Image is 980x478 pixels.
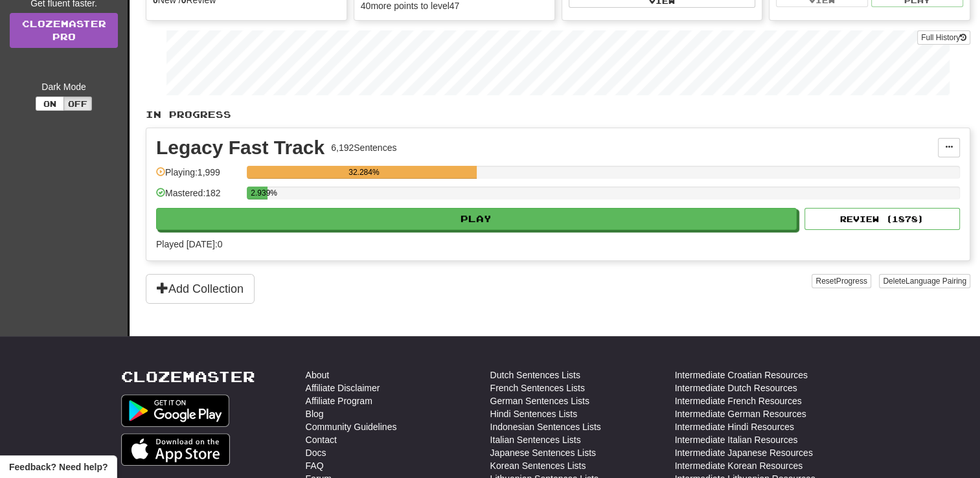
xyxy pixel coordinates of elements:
a: Japanese Sentences Lists [490,446,596,459]
button: Add Collection [146,274,255,304]
a: Intermediate Dutch Resources [675,381,797,394]
button: On [36,97,64,111]
a: About [306,369,330,381]
div: 6,192 Sentences [331,141,396,154]
button: Off [63,97,92,111]
a: Intermediate Korean Resources [675,459,803,472]
a: ClozemasterPro [10,13,118,48]
a: Community Guidelines [306,420,397,433]
a: Korean Sentences Lists [490,459,586,472]
a: Indonesian Sentences Lists [490,420,601,433]
div: Playing: 1,999 [156,166,240,187]
button: Full History [917,30,970,45]
button: Review (1878) [804,208,960,230]
a: Italian Sentences Lists [490,433,581,446]
img: Get it on Google Play [121,394,230,427]
a: Affiliate Disclaimer [306,381,380,394]
a: Hindi Sentences Lists [490,407,578,420]
span: Open feedback widget [9,461,108,473]
a: Intermediate French Resources [675,394,802,407]
div: 2.939% [251,187,268,199]
a: Dutch Sentences Lists [490,369,580,381]
p: In Progress [146,108,970,121]
a: Intermediate Japanese Resources [675,446,813,459]
span: Played [DATE]: 0 [156,239,222,249]
a: Docs [306,446,326,459]
a: Blog [306,407,324,420]
div: Legacy Fast Track [156,138,325,157]
a: Intermediate German Resources [675,407,806,420]
a: FAQ [306,459,324,472]
button: ResetProgress [812,274,871,288]
div: Dark Mode [10,80,118,93]
button: Play [156,208,797,230]
a: Affiliate Program [306,394,372,407]
a: Contact [306,433,337,446]
button: DeleteLanguage Pairing [879,274,970,288]
span: Progress [836,277,867,286]
a: German Sentences Lists [490,394,589,407]
a: Clozemaster [121,369,255,385]
div: 32.284% [251,166,477,179]
span: Language Pairing [906,277,966,286]
a: Intermediate Hindi Resources [675,420,794,433]
a: Intermediate Croatian Resources [675,369,808,381]
div: Mastered: 182 [156,187,240,208]
a: French Sentences Lists [490,381,585,394]
img: Get it on App Store [121,433,231,466]
a: Intermediate Italian Resources [675,433,798,446]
